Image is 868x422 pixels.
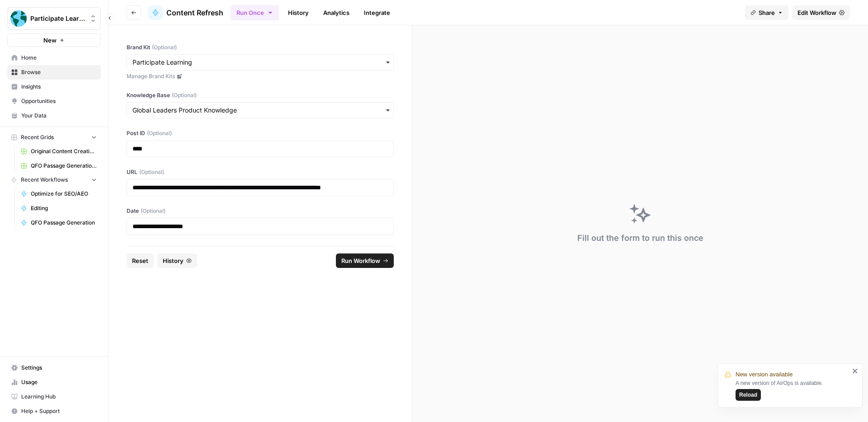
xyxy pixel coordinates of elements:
[132,256,148,265] span: Reset
[231,5,279,20] button: Run Once
[163,256,184,265] span: History
[21,176,68,184] span: Recent Workflows
[17,187,101,201] a: Optimize for SEO/AEO
[17,144,101,159] a: Original Content Creation Grid
[745,5,788,20] button: Share
[43,36,57,45] span: New
[10,10,27,27] img: Participate Learning Logo
[759,8,775,17] span: Share
[148,5,223,20] a: Content Refresh
[792,5,850,20] a: Edit Workflow
[7,94,101,108] a: Opportunities
[7,80,101,94] a: Insights
[31,204,97,212] span: Editing
[141,207,165,215] span: (Optional)
[21,393,97,401] span: Learning Hub
[21,97,97,105] span: Opportunities
[127,43,394,52] label: Brand Kit
[127,207,394,215] label: Date
[31,147,97,155] span: Original Content Creation Grid
[341,256,380,265] span: Run Workflow
[318,5,355,20] a: Analytics
[21,407,97,415] span: Help + Support
[7,361,101,375] a: Settings
[21,83,97,91] span: Insights
[147,129,172,137] span: (Optional)
[31,219,97,227] span: QFO Passage Generation
[7,51,101,65] a: Home
[359,5,396,20] a: Integrate
[31,190,97,198] span: Optimize for SEO/AEO
[127,91,394,99] label: Knowledge Base
[7,33,101,47] button: New
[127,168,394,176] label: URL
[172,91,197,99] span: (Optional)
[166,7,223,18] span: Content Refresh
[7,108,101,123] a: Your Data
[152,43,177,52] span: (Optional)
[127,129,394,137] label: Post ID
[797,8,836,17] span: Edit Workflow
[852,367,859,375] button: close
[17,159,101,173] a: QFO Passage Generation Grid
[17,201,101,216] a: Editing
[336,253,394,268] button: Run Workflow
[7,131,101,144] button: Recent Grids
[577,232,703,244] div: Fill out the form to run this once
[7,404,101,418] button: Help + Support
[7,7,101,30] button: Workspace: Participate Learning
[7,375,101,389] a: Usage
[21,68,97,76] span: Browse
[21,364,97,372] span: Settings
[7,173,101,187] button: Recent Workflows
[139,168,164,176] span: (Optional)
[739,391,757,399] span: Reload
[127,72,394,80] a: Manage Brand Kits
[21,378,97,386] span: Usage
[283,5,314,20] a: History
[30,14,85,23] span: Participate Learning
[7,389,101,404] a: Learning Hub
[736,379,849,401] div: A new version of AirOps is available.
[127,253,154,268] button: Reset
[31,162,97,170] span: QFO Passage Generation Grid
[21,112,97,120] span: Your Data
[21,54,97,62] span: Home
[736,389,761,401] button: Reload
[736,370,793,379] span: New version available
[157,253,197,268] button: History
[21,133,54,141] span: Recent Grids
[132,106,388,115] input: Global Leaders Product Knowledge
[7,65,101,80] a: Browse
[132,58,388,67] input: Participate Learning
[17,216,101,230] a: QFO Passage Generation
